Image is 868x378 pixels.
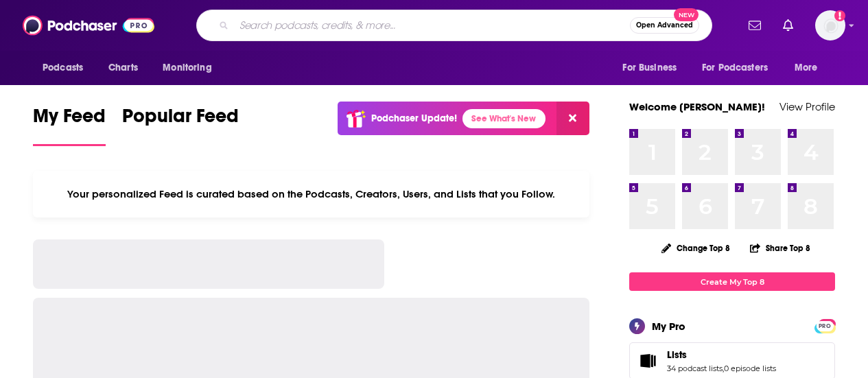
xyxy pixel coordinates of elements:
span: Lists [667,349,687,361]
a: Lists [667,349,776,361]
span: Charts [108,58,138,78]
button: open menu [693,55,788,81]
button: Share Top 8 [749,235,811,261]
a: 0 episode lists [724,364,776,373]
a: Show notifications dropdown [743,14,766,37]
img: Podchaser - Follow, Share and Rate Podcasts [23,12,154,38]
button: open menu [153,55,229,81]
button: Change Top 8 [653,239,738,257]
button: Open AdvancedNew [630,17,699,34]
button: Show profile menu [815,10,845,40]
span: Logged in as AtriaBooks [815,10,845,40]
img: User Profile [815,10,845,40]
span: , [723,364,724,373]
a: My Feed [33,104,106,146]
div: Search podcasts, credits, & more... [196,10,712,41]
button: open menu [613,55,694,81]
a: Lists [634,351,661,370]
span: More [795,58,818,78]
p: Podchaser Update! [371,113,457,124]
input: Search podcasts, credits, & more... [234,14,630,36]
span: For Podcasters [702,58,768,78]
a: 34 podcast lists [667,364,723,373]
button: open menu [33,55,101,81]
a: Create My Top 8 [629,272,835,291]
span: For Business [622,58,677,78]
span: New [674,8,699,21]
a: See What's New [462,109,546,128]
span: Popular Feed [122,104,239,136]
div: Your personalized Feed is curated based on the Podcasts, Creators, Users, and Lists that you Follow. [33,171,589,217]
a: Show notifications dropdown [777,14,799,37]
span: PRO [817,321,833,331]
span: My Feed [33,104,106,136]
a: Welcome [PERSON_NAME]! [629,100,765,113]
a: PRO [817,320,833,331]
span: Open Advanced [636,22,693,29]
span: Podcasts [43,58,83,78]
button: open menu [785,55,835,81]
a: Charts [99,55,146,81]
a: Popular Feed [122,104,239,146]
span: Monitoring [163,58,211,78]
svg: Add a profile image [834,10,845,21]
div: My Pro [652,320,685,333]
a: View Profile [779,100,835,113]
